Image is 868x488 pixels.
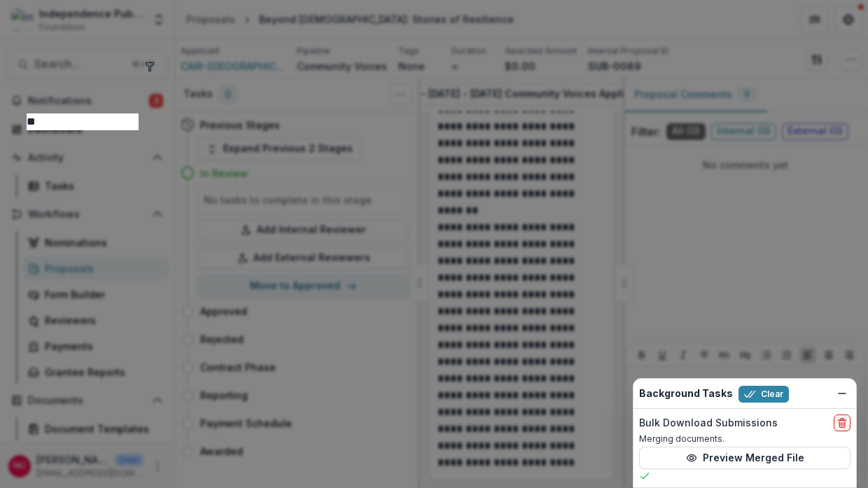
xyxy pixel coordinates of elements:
button: Clear [738,386,789,403]
button: toggle filters [144,57,155,74]
button: Dismiss [834,385,850,402]
h2: Background Tasks [639,388,733,400]
button: delete [834,414,850,431]
h2: Bulk Download Submissions [639,417,778,429]
p: Merging documents. [639,433,850,445]
button: Preview Merged File [639,447,850,469]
